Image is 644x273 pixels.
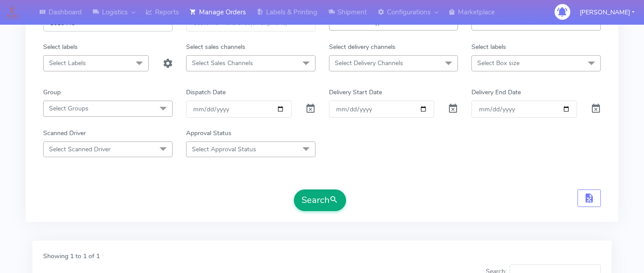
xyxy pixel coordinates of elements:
[573,3,641,22] button: [PERSON_NAME]
[49,59,86,67] span: Select Labels
[335,18,385,27] span: Select Order Type
[477,18,514,27] span: Select status
[186,128,231,138] label: Approval Status
[329,42,395,52] label: Select delivery channels
[477,59,520,67] span: Select Box size
[192,145,256,154] span: Select Approval Status
[43,251,100,261] label: Showing 1 to 1 of 1
[49,145,111,154] span: Select Scanned Driver
[335,59,403,67] span: Select Delivery Channels
[192,59,253,67] span: Select Sales Channels
[43,42,78,52] label: Select labels
[329,88,382,97] label: Delivery Start Date
[294,189,346,211] button: Search
[471,88,521,97] label: Delivery End Date
[186,42,245,52] label: Select sales channels
[471,42,506,52] label: Select labels
[43,128,86,138] label: Scanned Driver
[43,88,61,97] label: Group
[186,88,226,97] label: Dispatch Date
[49,104,89,113] span: Select Groups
